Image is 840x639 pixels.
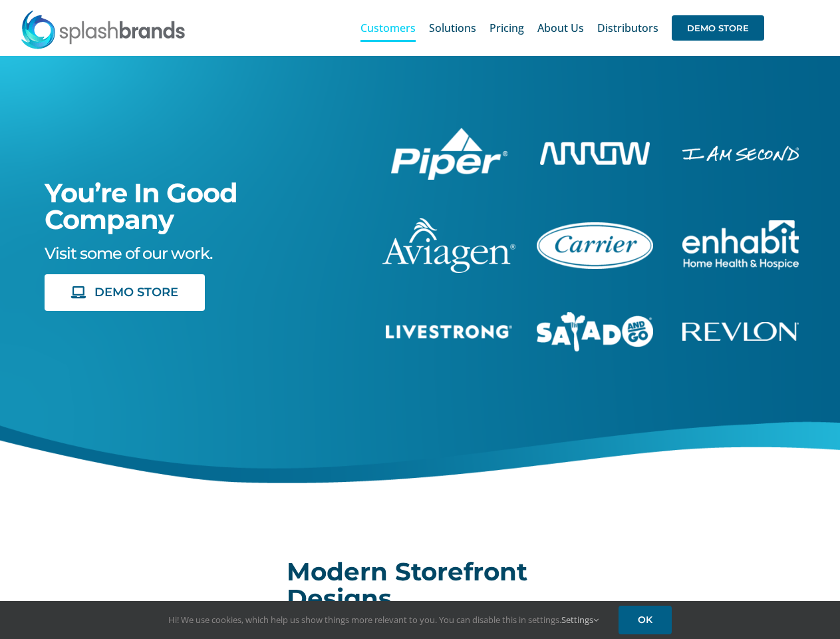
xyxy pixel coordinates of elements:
[597,23,658,33] span: Distributors
[429,23,476,33] span: Solutions
[682,322,799,341] img: Revlon
[391,126,507,140] a: piper-White
[537,220,653,235] a: carrier-1B
[619,606,672,634] a: OK
[537,310,653,325] a: sng-1C
[360,7,764,49] nav: Main Menu
[360,23,416,33] span: Customers
[537,312,653,352] img: Salad And Go Store
[682,146,799,161] img: I Am Second Store
[682,218,799,233] a: enhabit-stacked-white
[490,23,524,33] span: Pricing
[45,176,237,236] span: You’re In Good Company
[45,244,212,263] span: Visit some of our work.
[537,23,584,33] span: About Us
[540,142,650,165] img: Arrow Store
[597,7,658,49] a: Distributors
[391,128,507,180] img: Piper Pilot Ship
[20,9,186,49] img: SplashBrands.com Logo
[386,323,512,337] a: livestrong-5E-website
[382,218,515,273] img: aviagen-1C
[672,15,764,41] span: DEMO STORE
[94,286,178,300] span: DEMO STORE
[360,7,416,49] a: Customers
[287,558,554,612] h2: Modern Storefront Designs
[682,144,799,158] a: enhabit-stacked-white
[45,274,206,311] a: DEMO STORE
[561,614,599,626] a: Settings
[490,7,524,49] a: Pricing
[168,614,599,626] span: Hi! We use cookies, which help us show things more relevant to you. You can disable this in setti...
[537,222,653,269] img: Carrier Brand Store
[682,320,799,335] a: revlon-flat-white
[682,220,799,270] img: Enhabit Gear Store
[386,325,512,339] img: Livestrong Store
[540,140,650,154] a: arrow-white
[672,7,764,49] a: DEMO STORE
